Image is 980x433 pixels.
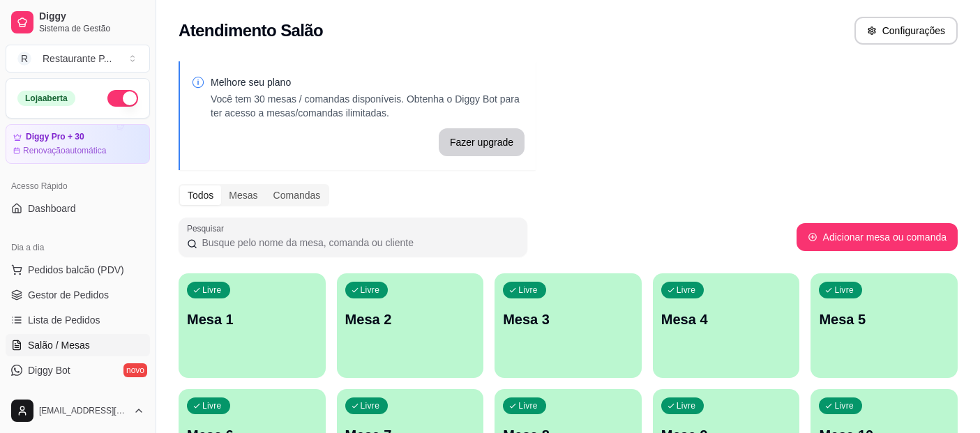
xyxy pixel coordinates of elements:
[17,91,75,106] div: Loja aberta
[518,400,538,411] p: Livre
[677,400,696,411] p: Livre
[518,284,538,296] p: Livre
[17,52,31,66] span: R
[361,284,380,296] p: Livre
[337,273,484,378] button: LivreMesa 2
[202,284,222,296] p: Livre
[28,338,90,352] span: Salão / Mesas
[439,128,525,156] button: Fazer upgrade
[6,197,150,220] a: Dashboard
[28,263,124,277] span: Pedidos balcão (PDV)
[28,313,100,327] span: Lista de Pedidos
[6,284,150,306] a: Gestor de Pedidos
[495,273,642,378] button: LivreMesa 3
[677,284,696,296] p: Livre
[202,400,222,411] p: Livre
[211,75,525,89] p: Melhore seu plano
[6,394,150,427] button: [EMAIL_ADDRESS][DOMAIN_NAME]
[23,145,106,156] article: Renovação automática
[39,405,128,416] span: [EMAIL_ADDRESS][DOMAIN_NAME]
[834,400,854,411] p: Livre
[43,52,112,66] div: Restaurante P ...
[266,185,329,205] div: Comandas
[6,334,150,356] a: Salão / Mesas
[345,310,476,329] p: Mesa 2
[187,222,229,234] label: Pesquisar
[6,384,150,407] a: KDS
[819,310,949,329] p: Mesa 5
[6,259,150,281] button: Pedidos balcão (PDV)
[179,273,326,378] button: LivreMesa 1
[6,6,150,39] a: DiggySistema de Gestão
[179,20,323,42] h2: Atendimento Salão
[6,175,150,197] div: Acesso Rápido
[834,284,854,296] p: Livre
[26,132,84,142] article: Diggy Pro + 30
[503,310,633,329] p: Mesa 3
[6,45,150,73] button: Select a team
[28,363,70,377] span: Diggy Bot
[28,202,76,215] span: Dashboard
[39,10,144,23] span: Diggy
[797,223,958,251] button: Adicionar mesa ou comanda
[107,90,138,107] button: Alterar Status
[661,310,792,329] p: Mesa 4
[361,400,380,411] p: Livre
[221,185,265,205] div: Mesas
[6,309,150,331] a: Lista de Pedidos
[653,273,800,378] button: LivreMesa 4
[197,236,519,250] input: Pesquisar
[211,92,525,120] p: Você tem 30 mesas / comandas disponíveis. Obtenha o Diggy Bot para ter acesso a mesas/comandas il...
[28,288,109,302] span: Gestor de Pedidos
[854,17,958,45] button: Configurações
[180,185,221,205] div: Todos
[6,236,150,259] div: Dia a dia
[39,23,144,34] span: Sistema de Gestão
[811,273,958,378] button: LivreMesa 5
[187,310,317,329] p: Mesa 1
[6,124,150,164] a: Diggy Pro + 30Renovaçãoautomática
[6,359,150,381] a: Diggy Botnovo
